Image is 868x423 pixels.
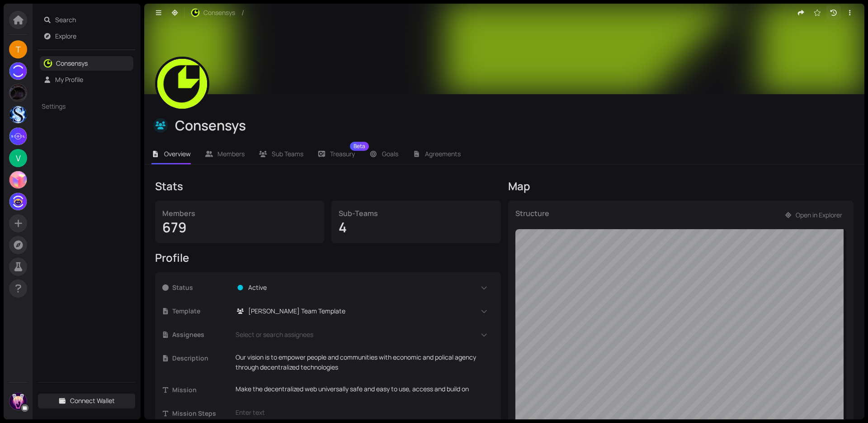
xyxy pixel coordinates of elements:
div: 4 [339,219,493,236]
span: Template [172,306,230,316]
span: Members [217,149,245,158]
img: DqDBPFGanK.jpeg [9,84,27,101]
img: F74otHnKuz.jpeg [9,171,27,188]
div: Profile [155,250,501,265]
img: X7t8tTaZNy.jpeg [157,59,207,109]
span: Select or search assignees [232,330,313,340]
span: Agreements [425,149,461,158]
a: My Profile [55,75,83,84]
div: Structure [515,208,549,229]
span: Consensys [203,8,235,18]
span: Open in Explorer [796,210,842,220]
img: T8Xj_ByQ5B.jpeg [9,128,27,145]
p: Make the decentralized web universally safe and easy to use, access and build on [236,384,488,394]
span: Search [55,13,130,27]
span: Mission [172,385,230,395]
div: Members [162,208,317,219]
span: Sub Teams [272,149,303,158]
span: Mission Steps [172,409,230,418]
img: Jo8aJ5B5ax.jpeg [9,393,27,410]
button: Consensys [186,5,240,20]
img: S5xeEuA_KA.jpeg [9,62,27,80]
span: T [16,40,21,58]
span: Active [248,283,267,293]
span: Assignees [172,330,230,340]
a: Explore [55,32,76,40]
button: Open in Explorer [780,208,847,222]
img: C_B4gRTQsE.jpeg [191,9,199,17]
img: 1d3d5e142b2c057a2bb61662301e7eb7.webp [9,193,27,210]
span: Settings [42,101,116,111]
span: Goals [382,149,398,158]
button: Connect Wallet [38,394,135,408]
span: Connect Wallet [70,396,115,406]
sup: Beta [350,142,369,151]
span: V [16,149,21,167]
div: Settings [38,96,135,117]
span: [PERSON_NAME] Team Template [248,306,345,316]
div: 679 [162,219,317,236]
div: Map [508,179,854,193]
div: Enter text [236,408,488,418]
img: c3llwUlr6D.jpeg [9,106,27,123]
div: Sub-Teams [339,208,493,219]
div: Stats [155,179,501,193]
a: Consensys [56,59,88,67]
span: Overview [164,149,191,158]
span: Description [172,353,230,363]
span: Treasury [330,151,355,157]
p: Our vision is to empower people and communities with economic and polical agency through decentra... [236,352,488,372]
span: Status [172,283,230,293]
div: Consensys [175,117,852,134]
